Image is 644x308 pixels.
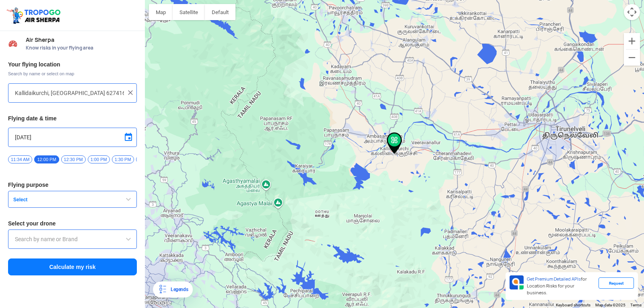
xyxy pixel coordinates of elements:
[26,45,137,51] span: Know risks in your flying area
[15,234,130,244] input: Search by name or Brand
[8,62,137,67] h3: Your flying location
[510,275,524,289] img: Premium APIs
[167,285,188,294] div: Legends
[26,37,137,43] span: Air Sherpa
[8,70,137,77] span: Search by name or select on map
[126,89,134,97] img: ic_close.png
[149,4,173,20] button: Show street map
[6,6,63,25] img: ic_tgdronemaps.svg
[630,303,642,307] a: Terms
[147,298,173,308] img: Google
[158,285,167,294] img: Legends
[595,303,625,307] span: Map data ©2025
[61,155,86,163] span: 12:30 PM
[10,196,111,203] span: Select
[624,50,640,66] button: Zoom out
[8,191,137,208] button: Select
[624,4,640,20] button: Map camera controls
[8,182,137,188] h3: Flying purpose
[527,276,581,282] span: Get Premium Detailed APIs
[8,221,137,226] h3: Select your drone
[15,132,130,142] input: Select Date
[524,275,599,297] div: for Location Risks for your business.
[136,155,158,163] span: 2:00 PM
[112,155,134,163] span: 1:30 PM
[8,116,137,121] h3: Flying date & time
[8,39,18,48] img: Risk Scores
[8,258,137,275] button: Calculate my risk
[147,298,173,308] a: Open this area in Google Maps (opens a new window)
[624,33,640,49] button: Zoom in
[173,4,205,20] button: Show satellite imagery
[556,302,590,308] button: Keyboard shortcuts
[88,155,110,163] span: 1:00 PM
[599,277,634,289] div: Request
[8,155,32,163] span: 11:34 AM
[15,88,124,98] input: Search your flying location
[34,155,59,163] span: 12:00 PM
